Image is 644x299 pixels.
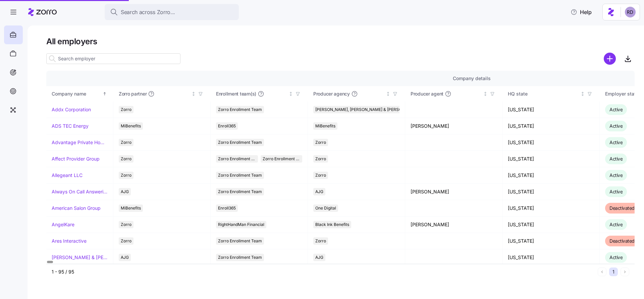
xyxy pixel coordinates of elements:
span: AJG [315,254,323,261]
button: Help [565,5,597,19]
td: [US_STATE] [502,167,600,184]
a: Affect Provider Group [52,156,100,162]
span: One Digital [315,204,336,212]
td: [US_STATE] [502,102,600,118]
a: [PERSON_NAME] & [PERSON_NAME]'s [52,254,108,261]
td: [US_STATE] [502,184,600,200]
td: [PERSON_NAME] [405,184,502,200]
div: Company name [52,90,101,98]
button: Next page [621,267,629,276]
span: Enroll365 [218,122,236,130]
span: Enrollment team(s) [216,91,256,97]
a: Allegeant LLC [52,172,83,179]
span: Zorro Enrollment Team [218,188,262,195]
a: Advantage Private Home Care [52,139,108,146]
span: AJG [121,254,129,261]
a: Ares Interactive [52,238,87,244]
span: Enroll365 [218,204,236,212]
th: Producer agentNot sorted [405,86,502,102]
th: HQ stateNot sorted [502,86,600,102]
span: Zorro [121,139,131,146]
td: [US_STATE] [502,249,600,266]
span: Zorro [315,139,326,146]
span: Zorro [315,237,326,245]
th: Enrollment team(s)Not sorted [211,86,308,102]
span: Active [609,222,623,227]
img: 6d862e07fa9c5eedf81a4422c42283ac [625,7,636,17]
span: Black Ink Benefits [315,221,349,228]
button: 1 [609,267,618,276]
div: Not sorted [483,92,488,96]
span: Producer agent [411,91,443,97]
span: Zorro [121,155,131,163]
div: Not sorted [191,92,196,96]
span: AJG [315,188,323,195]
a: ADS TEC Energy [52,123,89,129]
td: [US_STATE] [502,118,600,134]
th: Company nameSorted ascending [46,86,113,102]
span: Zorro [121,106,131,113]
td: [US_STATE] [502,200,600,217]
td: [US_STATE] [502,217,600,233]
h1: All employers [46,36,635,47]
td: [US_STATE] [502,134,600,151]
a: American Salon Group [52,205,101,212]
span: Active [609,189,623,194]
svg: add icon [604,53,616,65]
div: Not sorted [386,92,390,96]
span: Help [571,8,592,16]
div: Sorted ascending [102,92,107,96]
span: Zorro Enrollment Team [218,254,262,261]
span: Deactivated [609,205,635,211]
div: Not sorted [288,92,293,96]
span: Zorro [121,237,131,245]
span: Zorro Enrollment Team [218,172,262,179]
div: 1 - 95 / 95 [52,268,595,275]
td: [US_STATE] [502,233,600,249]
span: Zorro [315,155,326,163]
td: [PERSON_NAME] [405,217,502,233]
span: Active [609,156,623,162]
span: Zorro Enrollment Team [218,237,262,245]
span: Zorro Enrollment Team [218,106,262,113]
th: Zorro partnerNot sorted [113,86,211,102]
span: MiBenefits [121,204,141,212]
td: [PERSON_NAME] [405,118,502,134]
span: Zorro Enrollment Team [218,155,256,163]
span: Zorro [315,172,326,179]
span: Search across Zorro... [121,8,175,16]
div: Not sorted [580,92,585,96]
span: RightHandMan Financial [218,221,264,228]
span: AJG [121,188,129,195]
span: MiBenefits [121,122,141,130]
span: Active [609,172,623,178]
span: Zorro partner [119,91,147,97]
span: Active [609,254,623,260]
span: Active [609,123,623,129]
button: Search across Zorro... [105,4,239,20]
a: AngelKare [52,221,74,228]
span: Zorro [121,221,131,228]
span: Deactivated [609,238,635,244]
span: Producer agency [313,91,350,97]
th: Producer agencyNot sorted [308,86,405,102]
a: Addx Corporation [52,106,91,113]
input: Search employer [46,53,180,64]
button: Previous page [598,267,606,276]
span: [PERSON_NAME], [PERSON_NAME] & [PERSON_NAME] [315,106,420,113]
span: Zorro Enrollment Team [218,139,262,146]
span: Active [609,139,623,145]
a: Always On Call Answering Service [52,188,108,195]
span: Zorro [121,172,131,179]
span: Zorro Enrollment Experts [263,155,301,163]
td: [US_STATE] [502,151,600,167]
span: MiBenefits [315,122,335,130]
div: HQ state [508,90,579,98]
span: Active [609,107,623,112]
